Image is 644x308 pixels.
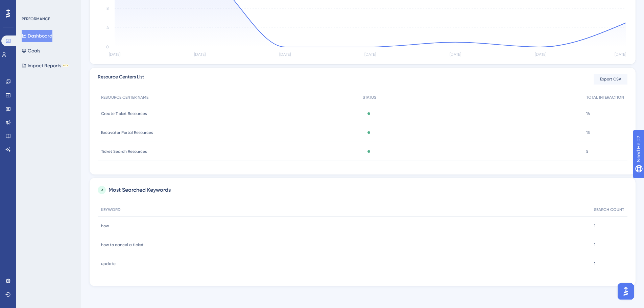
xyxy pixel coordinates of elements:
[16,2,42,10] span: Need Help?
[101,111,147,116] span: Create Ticket Resources
[594,207,624,212] span: SEARCH COUNT
[594,74,627,85] button: Export CSV
[101,223,109,229] span: how
[22,60,69,72] button: Impact ReportsBETA
[594,242,595,247] span: 1
[101,242,144,247] span: how to cancel a ticket
[600,76,621,82] span: Export CSV
[364,52,376,57] tspan: [DATE]
[109,186,171,194] span: Most Searched Keywords
[535,52,546,57] tspan: [DATE]
[63,64,69,67] div: BETA
[101,130,153,135] span: Excavator Portal Resources
[279,52,291,57] tspan: [DATE]
[98,73,144,85] span: Resource Centers List
[615,52,626,57] tspan: [DATE]
[450,52,461,57] tspan: [DATE]
[101,261,116,266] span: update
[586,149,589,154] span: 5
[194,52,206,57] tspan: [DATE]
[101,207,121,212] span: KEYWORD
[586,130,590,135] span: 13
[594,223,595,229] span: 1
[106,6,109,11] tspan: 8
[22,45,40,57] button: Goals
[22,16,50,22] div: PERFORMANCE
[109,52,120,57] tspan: [DATE]
[363,95,376,100] span: STATUS
[616,281,636,302] iframe: UserGuiding AI Assistant Launcher
[101,149,147,154] span: Ticket Search Resources
[106,25,109,30] tspan: 4
[586,111,590,116] span: 16
[594,261,595,266] span: 1
[22,30,52,42] button: Dashboard
[101,95,148,100] span: RESOURCE CENTER NAME
[586,95,624,100] span: TOTAL INTERACTION
[106,45,109,49] tspan: 0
